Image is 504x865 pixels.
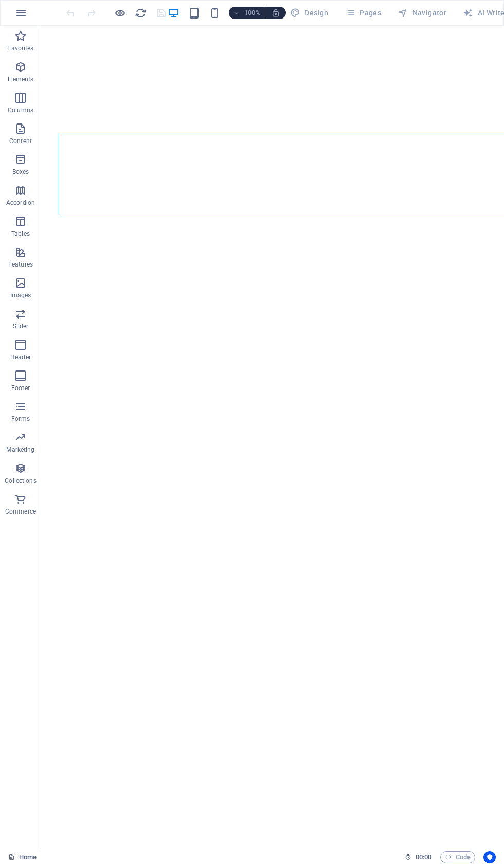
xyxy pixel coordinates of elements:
[393,5,451,21] button: Navigator
[445,851,471,863] span: Code
[345,8,381,18] span: Pages
[286,5,333,21] div: Design (Ctrl+Alt+Y)
[11,230,30,238] p: Tables
[12,168,29,176] p: Boxes
[271,8,280,17] i: On resize automatically adjust zoom level to fit chosen device.
[5,476,36,485] p: Collections
[10,291,31,299] p: Images
[483,851,496,863] button: Usercentrics
[11,415,30,423] p: Forms
[9,137,32,145] p: Content
[7,44,33,52] p: Favorites
[286,5,333,21] button: Design
[405,851,432,863] h6: Session time
[13,322,29,330] p: Slider
[8,851,37,863] a: Click to cancel selection. Double-click to open Pages
[134,7,147,19] button: reload
[229,7,265,19] button: 100%
[341,5,385,21] button: Pages
[290,8,329,18] span: Design
[6,446,34,454] p: Marketing
[6,199,35,207] p: Accordion
[423,853,424,861] span: :
[440,851,475,863] button: Code
[114,7,126,19] button: Click here to leave preview mode and continue editing
[135,7,147,19] i: Reload page
[416,851,431,863] span: 00 00
[10,353,31,361] p: Header
[8,260,33,269] p: Features
[5,507,36,516] p: Commerce
[8,75,34,83] p: Elements
[244,7,261,19] h6: 100%
[11,384,30,392] p: Footer
[8,106,33,114] p: Columns
[398,8,446,18] span: Navigator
